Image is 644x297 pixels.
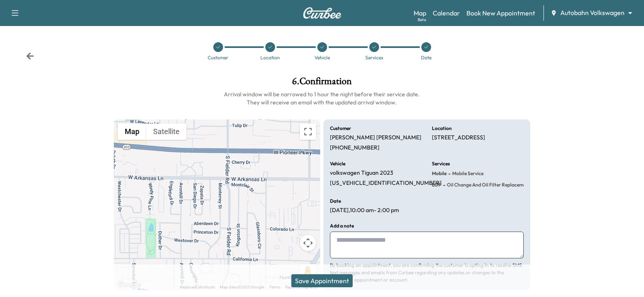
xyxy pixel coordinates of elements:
[300,235,316,251] button: Map camera controls
[560,8,624,17] span: Autobahn Volkswagen
[330,180,442,187] p: [US_VEHICLE_IDENTIFICATION_NUMBER]
[114,90,530,106] h6: Arrival window will be narrowed to 1 hour the night before their service date. They will receive ...
[432,182,441,188] span: LOF
[118,124,146,140] button: Show street map
[260,55,280,60] div: Location
[146,124,186,140] button: Show satellite imagery
[451,170,484,177] span: Mobile Service
[365,55,383,60] div: Services
[432,170,447,177] span: Mobile
[330,169,393,177] p: volkswagen Tiguan 2023
[330,262,523,284] p: By booking an appointment, you are confirming the customer is opting in to receive SMS text messa...
[441,181,445,189] span: -
[432,161,450,166] h6: Services
[330,207,399,214] p: [DATE] , 10:00 am - 2:00 pm
[418,17,426,23] div: Beta
[330,161,345,166] h6: Vehicle
[300,124,316,140] button: Toggle fullscreen view
[291,274,353,287] button: Save Appointment
[421,55,432,60] div: Date
[432,134,485,141] p: [STREET_ADDRESS]
[432,126,452,131] h6: Location
[330,223,354,228] h6: Add a note
[445,182,531,188] span: Oil Change and Oil Filter Replacement
[447,169,451,178] span: -
[330,144,379,152] p: [PHONE_NUMBER]
[330,199,341,204] h6: Date
[208,55,228,60] div: Customer
[26,52,34,60] div: Back
[330,134,421,141] p: [PERSON_NAME] [PERSON_NAME]
[314,55,330,60] div: Vehicle
[303,7,342,19] img: Curbee Logo
[433,8,460,18] a: Calendar
[330,126,351,131] h6: Customer
[466,8,535,18] a: Book New Appointment
[114,76,530,90] h1: 6 . Confirmation
[414,8,426,18] a: MapBeta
